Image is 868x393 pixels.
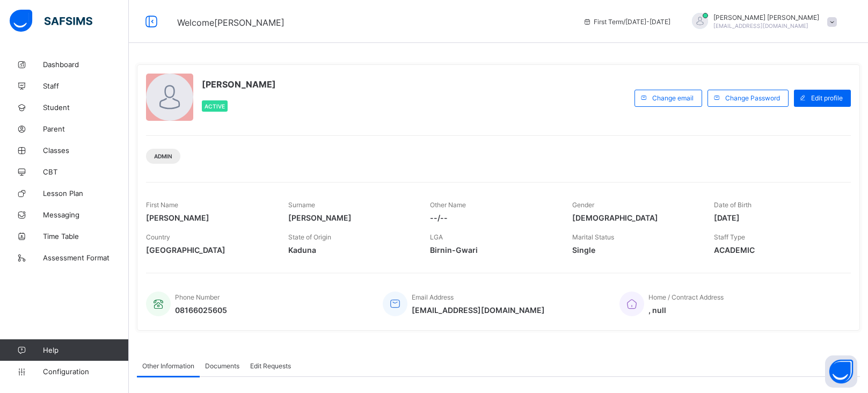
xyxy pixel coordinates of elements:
[412,305,545,315] span: [EMAIL_ADDRESS][DOMAIN_NAME]
[288,201,315,209] span: Surname
[714,201,752,209] span: Date of Birth
[681,13,842,31] div: JEREMIAHBENJAMIN
[648,305,724,315] span: , null
[43,367,128,376] span: Configuration
[713,23,808,29] span: [EMAIL_ADDRESS][DOMAIN_NAME]
[714,213,840,222] span: [DATE]
[288,245,414,254] span: Kaduna
[572,201,594,209] span: Gender
[43,168,129,176] span: CBT
[43,210,129,219] span: Messaging
[430,201,466,209] span: Other Name
[146,233,170,241] span: Country
[175,293,220,301] span: Phone Number
[430,233,443,241] span: LGA
[250,362,291,370] span: Edit Requests
[175,305,227,315] span: 08166025605
[10,10,92,32] img: safsims
[154,153,172,159] span: Admin
[811,94,843,102] span: Edit profile
[583,18,670,26] span: session/term information
[430,213,556,222] span: --/--
[177,17,285,28] span: Welcome [PERSON_NAME]
[288,213,414,222] span: [PERSON_NAME]
[825,355,857,388] button: Open asap
[412,293,454,301] span: Email Address
[725,94,780,102] span: Change Password
[146,213,272,222] span: [PERSON_NAME]
[205,103,225,110] span: Active
[648,293,724,301] span: Home / Contract Address
[572,245,698,254] span: Single
[43,146,129,155] span: Classes
[43,60,129,69] span: Dashboard
[43,253,129,262] span: Assessment Format
[43,346,128,354] span: Help
[652,94,694,102] span: Change email
[43,232,129,241] span: Time Table
[572,233,614,241] span: Marital Status
[146,245,272,254] span: [GEOGRAPHIC_DATA]
[714,233,745,241] span: Staff Type
[572,213,698,222] span: [DEMOGRAPHIC_DATA]
[43,103,129,112] span: Student
[43,125,129,133] span: Parent
[146,201,178,209] span: First Name
[43,82,129,90] span: Staff
[43,189,129,198] span: Lesson Plan
[142,362,194,370] span: Other Information
[430,245,556,254] span: Birnin-Gwari
[288,233,331,241] span: State of Origin
[205,362,239,370] span: Documents
[713,13,819,21] span: [PERSON_NAME] [PERSON_NAME]
[714,245,840,254] span: ACADEMIC
[202,79,276,90] span: [PERSON_NAME]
